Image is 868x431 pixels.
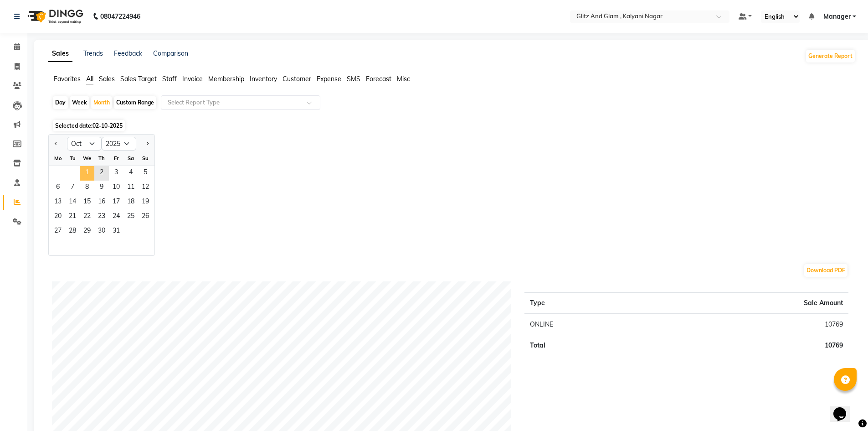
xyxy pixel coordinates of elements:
[80,224,94,239] div: Wednesday, October 29, 2025
[65,224,80,239] div: Tuesday, October 28, 2025
[123,181,138,195] span: 11
[80,195,94,210] span: 15
[138,166,153,181] span: 5
[51,195,65,210] span: 13
[80,195,94,210] div: Wednesday, October 15, 2025
[656,335,848,356] td: 10769
[94,224,109,239] div: Thursday, October 30, 2025
[54,75,81,83] span: Favorites
[109,195,123,210] div: Friday, October 17, 2025
[51,181,65,195] div: Monday, October 6, 2025
[80,166,94,181] div: Wednesday, October 1, 2025
[656,314,848,335] td: 10769
[80,181,94,195] div: Wednesday, October 8, 2025
[51,181,65,195] span: 6
[804,264,847,277] button: Download PDF
[65,195,80,210] span: 14
[51,210,65,224] span: 20
[65,224,80,239] span: 28
[109,210,123,224] div: Friday, October 24, 2025
[138,151,153,166] div: Su
[823,12,851,21] span: Manager
[123,195,138,210] div: Saturday, October 18, 2025
[182,75,203,83] span: Invoice
[80,210,94,224] div: Wednesday, October 22, 2025
[138,195,153,210] span: 19
[366,75,391,83] span: Forecast
[65,210,80,224] span: 21
[53,96,68,109] div: Day
[109,181,123,195] div: Friday, October 10, 2025
[397,75,410,83] span: Misc
[109,166,123,181] div: Friday, October 3, 2025
[91,96,112,109] div: Month
[524,293,656,314] th: Type
[114,49,142,57] a: Feedback
[94,166,109,181] span: 2
[65,195,80,210] div: Tuesday, October 14, 2025
[144,136,151,151] button: Next month
[80,166,94,181] span: 1
[123,195,138,210] span: 18
[102,137,136,151] select: Select year
[138,166,153,181] div: Sunday, October 5, 2025
[109,195,123,210] span: 17
[51,210,65,224] div: Monday, October 20, 2025
[109,210,123,224] span: 24
[51,151,65,166] div: Mo
[524,314,656,335] td: ONLINE
[94,181,109,195] span: 9
[94,195,109,210] div: Thursday, October 16, 2025
[53,120,125,131] span: Selected date:
[138,181,153,195] span: 12
[317,75,341,83] span: Expense
[282,75,311,83] span: Customer
[153,49,188,57] a: Comparison
[99,75,115,83] span: Sales
[138,195,153,210] div: Sunday, October 19, 2025
[70,96,89,109] div: Week
[67,137,102,151] select: Select month
[86,75,93,83] span: All
[138,181,153,195] div: Sunday, October 12, 2025
[806,50,855,62] button: Generate Report
[656,293,848,314] th: Sale Amount
[94,210,109,224] div: Thursday, October 23, 2025
[114,96,156,109] div: Custom Range
[123,181,138,195] div: Saturday, October 11, 2025
[109,151,123,166] div: Fr
[123,166,138,181] span: 4
[51,224,65,239] div: Monday, October 27, 2025
[80,224,94,239] span: 29
[80,210,94,224] span: 22
[94,224,109,239] span: 30
[65,181,80,195] div: Tuesday, October 7, 2025
[23,4,86,29] img: logo
[65,151,80,166] div: Tu
[52,136,60,151] button: Previous month
[48,46,72,62] a: Sales
[51,224,65,239] span: 27
[80,181,94,195] span: 8
[83,49,103,57] a: Trends
[123,151,138,166] div: Sa
[94,151,109,166] div: Th
[94,195,109,210] span: 16
[92,122,123,129] span: 02-10-2025
[120,75,157,83] span: Sales Target
[109,166,123,181] span: 3
[138,210,153,224] div: Sunday, October 26, 2025
[65,181,80,195] span: 7
[109,224,123,239] span: 31
[250,75,277,83] span: Inventory
[123,166,138,181] div: Saturday, October 4, 2025
[138,210,153,224] span: 26
[208,75,244,83] span: Membership
[162,75,177,83] span: Staff
[51,195,65,210] div: Monday, October 13, 2025
[830,395,859,422] iframe: chat widget
[109,224,123,239] div: Friday, October 31, 2025
[94,210,109,224] span: 23
[80,151,94,166] div: We
[65,210,80,224] div: Tuesday, October 21, 2025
